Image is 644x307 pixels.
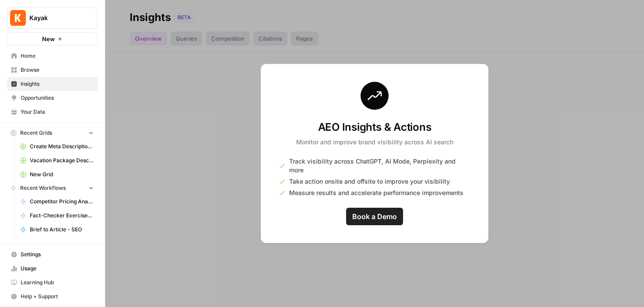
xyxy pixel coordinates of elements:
span: Your Data [21,108,94,116]
span: New Grid [30,171,94,178]
button: Recent Workflows [7,181,98,195]
img: Kayak Logo [10,10,26,26]
span: Home [21,52,94,60]
button: Recent Grids [7,126,98,140]
a: Create Meta Description ([PERSON_NAME]) Grid [16,140,98,153]
button: Workspace: Kayak [7,7,98,29]
span: Usage [21,265,94,272]
span: Brief to Article - SEO [30,226,94,234]
span: Opportunities [21,94,94,102]
span: Settings [21,251,94,258]
span: Browse [21,66,94,74]
a: Opportunities [7,91,98,105]
span: Recent Grids [20,129,52,137]
span: Take action onsite and offsite to improve your visibility [289,177,450,186]
span: Measure results and accelerate performance improvements [289,188,464,197]
button: Help + Support [7,290,98,304]
span: New [42,35,55,43]
span: Vacation Package Description Generator (Oliana) Grid (1) [30,157,94,164]
a: Learning Hub [7,276,98,290]
span: Create Meta Description ([PERSON_NAME]) Grid [30,143,94,150]
a: Browse [7,63,98,77]
button: New [7,32,98,45]
a: New Grid [16,167,98,181]
span: Fact-Checker Exercises ([PERSON_NAME]) [30,212,94,220]
a: Fact-Checker Exercises ([PERSON_NAME]) [16,209,98,223]
a: Settings [7,248,98,262]
a: Vacation Package Description Generator (Oliana) Grid (1) [16,153,98,167]
a: Usage [7,262,98,276]
a: Competitor Pricing Analysis ([PERSON_NAME]) [16,195,98,209]
span: Recent Workflows [20,184,66,192]
span: Learning Hub [21,279,94,286]
span: Book a Demo [352,211,397,222]
span: Help + Support [21,293,94,300]
p: Monitor and improve brand visibility across AI search [296,138,453,147]
span: Insights [21,80,94,88]
a: Home [7,49,98,63]
a: Book a Demo [346,208,403,225]
a: Brief to Article - SEO [16,223,98,237]
span: Kayak [29,14,82,22]
h3: AEO Insights & Actions [296,120,453,134]
span: Track visibility across ChatGPT, AI Mode, Perplexity and more [289,157,471,174]
a: Your Data [7,105,98,119]
a: Insights [7,77,98,91]
span: Competitor Pricing Analysis ([PERSON_NAME]) [30,198,94,206]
